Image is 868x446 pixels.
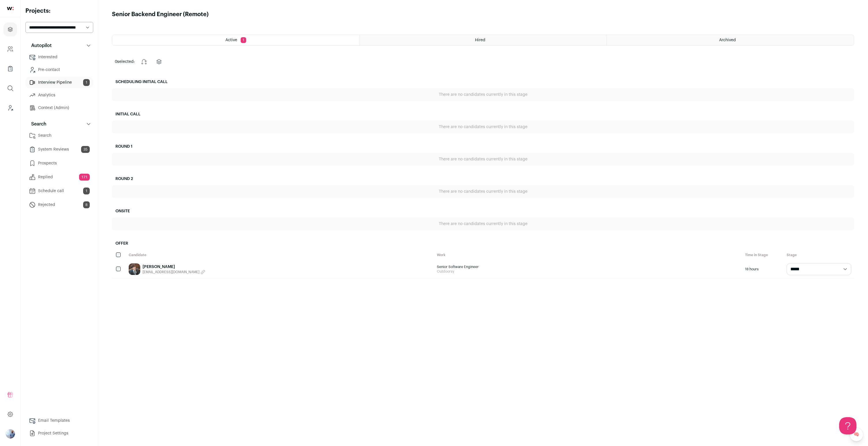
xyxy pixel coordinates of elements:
[241,37,246,43] span: 1
[115,60,117,64] span: 0
[112,121,854,133] div: There are no candidates currently in this stage
[742,250,784,260] div: Time in Stage
[6,429,15,438] button: Open dropdown
[3,62,17,76] a: Company Lists
[25,199,93,211] a: Rejected8
[25,144,93,155] a: System Reviews35
[850,428,863,441] a: 🧠
[112,88,854,101] div: There are no candidates currently in this stage
[83,201,90,208] span: 8
[112,218,854,230] div: There are no candidates currently in this stage
[742,260,784,278] div: 18 hours
[25,77,93,88] a: Interview Pipeline1
[28,121,46,128] p: Search
[25,185,93,197] a: Schedule call1
[3,42,17,56] a: Company and ATS Settings
[225,38,237,42] span: Active
[25,171,93,183] a: Replied171
[112,140,854,153] h2: Round 1
[25,428,93,439] a: Project Settings
[25,51,93,63] a: Interested
[25,158,93,169] a: Prospects
[437,265,739,269] span: Senior Software Engineer
[112,185,854,198] div: There are no candidates currently in this stage
[437,269,739,274] span: Outdoorsy
[784,250,854,260] div: Stage
[6,429,15,438] img: 97332-medium_jpg
[112,173,854,185] h2: Round 2
[112,76,854,88] h2: Scheduling Initial Call
[126,250,434,260] div: Candidate
[112,237,854,250] h2: Offer
[25,89,93,101] a: Analytics
[137,55,151,69] button: Change stage
[839,417,856,434] iframe: Help Scout Beacon - Open
[79,174,90,181] span: 171
[83,79,90,86] span: 1
[112,153,854,166] div: There are no candidates currently in this stage
[607,35,854,45] a: Archived
[3,101,17,115] a: Leads (Backoffice)
[129,263,140,275] img: 881a78fe2eedae51ba44215b2fd13399e33074f57f09ed8f5f87a2082f781862
[25,102,93,114] a: Context (Admin)
[115,59,135,65] span: selected:
[28,42,52,49] p: Autopilot
[112,108,854,121] h2: Initial Call
[112,10,209,18] h1: Senior Backend Engineer (Remote)
[143,270,199,274] span: [EMAIL_ADDRESS][DOMAIN_NAME]
[143,264,205,270] a: [PERSON_NAME]
[83,188,90,194] span: 1
[475,38,485,42] span: Hired
[143,270,205,274] button: [EMAIL_ADDRESS][DOMAIN_NAME]
[25,130,93,141] a: Search
[25,415,93,426] a: Email Templates
[112,205,854,218] h2: Onsite
[7,7,14,10] img: wellfound-shorthand-0d5821cbd27db2630d0214b213865d53afaa358527fdda9d0ea32b1df1b89c2c.svg
[434,250,742,260] div: Work
[25,7,93,15] h2: Projects:
[25,40,93,51] button: Autopilot
[360,35,607,45] a: Hired
[719,38,736,42] span: Archived
[81,146,90,153] span: 35
[25,118,93,130] button: Search
[3,23,17,36] a: Projects
[25,64,93,76] a: Pre-contact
